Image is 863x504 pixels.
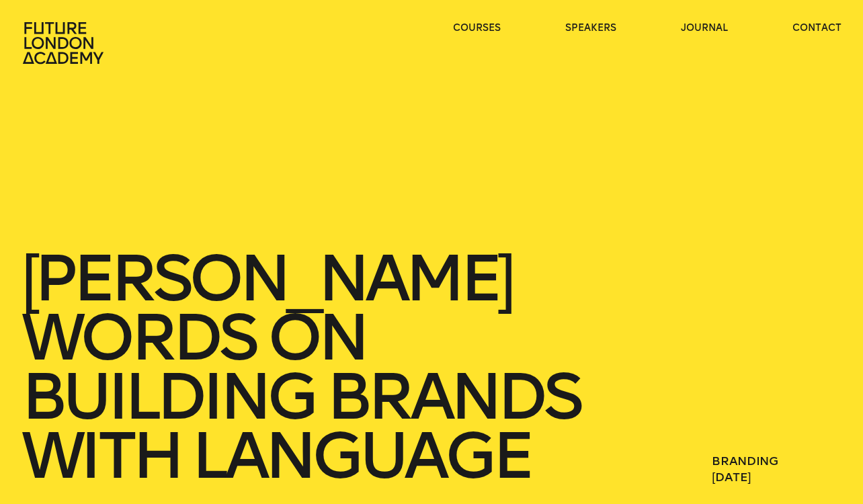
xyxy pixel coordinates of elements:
a: journal [681,22,728,35]
a: speakers [565,22,616,35]
h1: [PERSON_NAME] Words on Building Brands with Language [22,249,626,485]
span: [DATE] [712,469,841,485]
a: Branding [712,454,778,468]
a: courses [453,22,501,35]
a: contact [792,22,841,35]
